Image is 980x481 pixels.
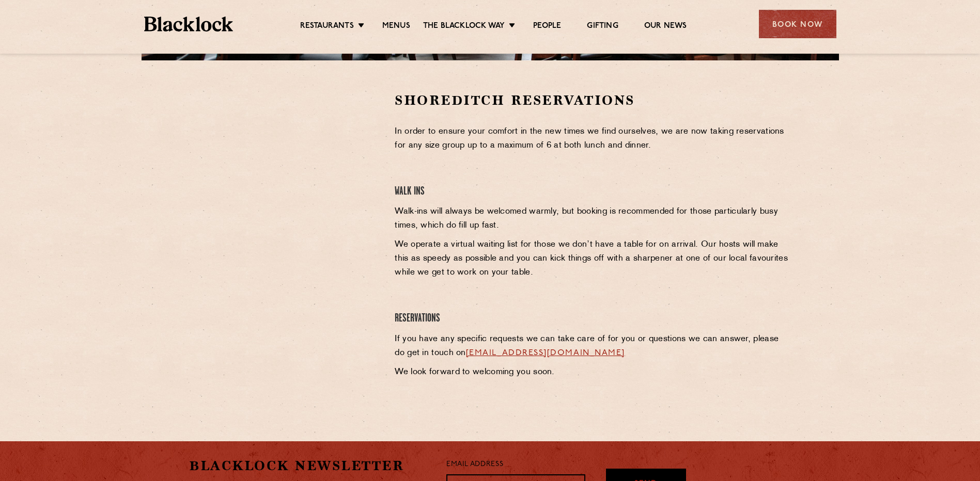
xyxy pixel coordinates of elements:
a: People [533,21,561,33]
h4: Walk Ins [395,185,791,199]
p: In order to ensure your comfort in the new times we find ourselves, we are now taking reservation... [395,125,791,153]
a: Menus [382,21,410,33]
a: [EMAIL_ADDRESS][DOMAIN_NAME] [466,349,625,357]
p: Walk-ins will always be welcomed warmly, but booking is recommended for those particularly busy t... [395,205,791,233]
h2: Blacklock Newsletter [189,457,431,475]
h2: Shoreditch Reservations [395,91,791,109]
div: Book Now [759,10,836,38]
img: BL_Textured_Logo-footer-cropped.svg [144,17,234,31]
a: Our News [644,21,687,33]
a: The Blacklock Way [423,21,505,33]
p: If you have any specific requests we can take care of for you or questions we can answer, please ... [395,332,791,360]
iframe: OpenTable make booking widget [226,91,342,247]
label: Email Address [446,459,503,471]
p: We operate a virtual waiting list for those we don’t have a table for on arrival. Our hosts will ... [395,238,791,280]
p: We look forward to welcoming you soon. [395,365,791,379]
a: Restaurants [300,21,354,33]
h4: Reservations [395,312,791,326]
a: Gifting [587,21,618,33]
